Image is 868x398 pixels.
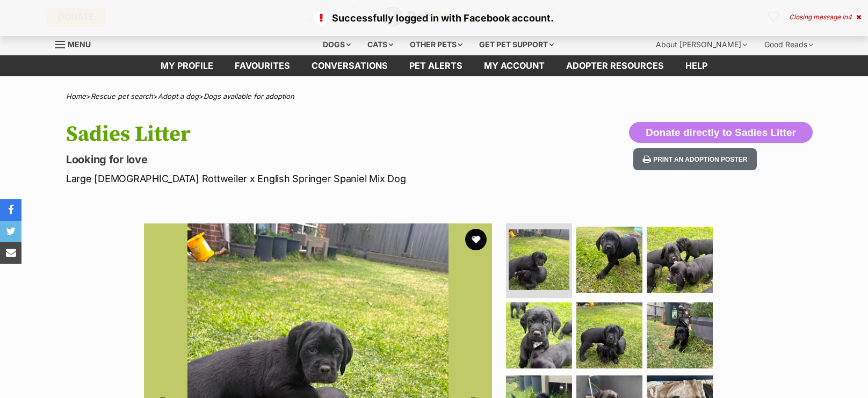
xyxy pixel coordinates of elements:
[39,92,829,100] div: > > >
[555,55,675,76] a: Adopter resources
[472,34,561,55] div: Get pet support
[465,229,487,250] button: favourite
[473,55,555,76] a: My account
[576,302,642,368] img: Photo of Sadies Litter
[315,34,358,55] div: Dogs
[647,227,713,293] img: Photo of Sadies Litter
[629,122,813,143] button: Donate directly to Sadies Litter
[506,302,572,368] img: Photo of Sadies Litter
[757,34,821,55] div: Good Reads
[66,92,86,100] a: Home
[158,92,199,100] a: Adopt a dog
[11,11,857,25] p: Successfully logged in with Facebook account.
[91,92,153,100] a: Rescue pet search
[55,34,98,53] a: Menu
[224,55,301,76] a: Favourites
[204,92,294,100] a: Dogs available for adoption
[301,55,399,76] a: conversations
[66,171,520,186] p: Large [DEMOGRAPHIC_DATA] Rottweiler x English Springer Spaniel Mix Dog
[633,148,757,170] button: Print an adoption poster
[648,34,755,55] div: About [PERSON_NAME]
[150,55,224,76] a: My profile
[789,13,861,21] div: Closing message in
[509,229,569,290] img: Photo of Sadies Litter
[402,34,470,55] div: Other pets
[399,55,473,76] a: Pet alerts
[66,122,520,147] h1: Sadies Litter
[360,34,401,55] div: Cats
[66,152,520,167] p: Looking for love
[576,227,642,293] img: Photo of Sadies Litter
[675,55,718,76] a: Help
[848,13,852,21] span: 4
[647,302,713,368] img: Photo of Sadies Litter
[68,40,91,49] span: Menu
